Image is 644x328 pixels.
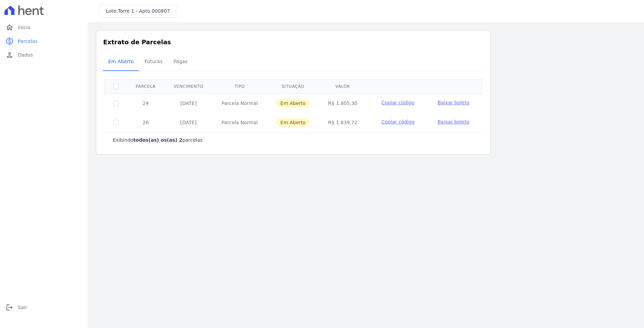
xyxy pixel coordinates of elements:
a: paidParcelas [3,34,85,48]
span: Parcelas [18,38,38,45]
p: Exibindo parcelas [113,137,203,143]
span: Copiar código [381,100,414,105]
span: Torre 1 - Apto 000807 [118,8,170,14]
span: Dados [18,51,33,58]
th: Valor [319,79,367,93]
span: Início [18,24,31,31]
span: Copiar código [381,119,414,125]
td: [DATE] [165,93,212,113]
span: Em Aberto [104,55,138,68]
a: Em Aberto [103,53,139,71]
a: Futuras [139,53,168,71]
button: Copiar código [375,118,421,125]
i: person [5,51,14,59]
th: Vencimento [165,79,212,93]
a: Pagas [168,53,193,71]
td: R$ 1.839,72 [319,113,367,132]
td: 24 [127,93,165,113]
th: Tipo [212,79,267,93]
i: logout [5,303,14,312]
h3: Extrato de Parcelas [103,37,484,47]
i: home [5,23,14,32]
td: [DATE] [165,113,212,132]
a: logoutSair [3,301,85,314]
i: paid [5,37,14,45]
a: personDados [3,48,85,62]
td: Parcela Normal [212,113,267,132]
th: Parcela [127,79,165,93]
span: Em Aberto [276,99,310,107]
td: 26 [127,113,165,132]
a: homeInício [3,21,85,34]
span: Baixar boleto [438,100,470,105]
button: Copiar código [375,99,421,106]
span: Em Aberto [276,118,310,127]
a: Baixar boleto [438,99,470,106]
span: Pagas [169,55,192,68]
span: Sair [18,304,27,311]
td: R$ 1.805,30 [319,93,367,113]
td: Parcela Normal [212,93,267,113]
th: Situação [267,79,319,93]
h3: Lote: [106,8,170,15]
span: Futuras [141,55,167,68]
a: Baixar boleto [438,118,470,125]
b: todos(as) os(as) 2 [133,137,182,143]
span: Baixar boleto [438,119,470,125]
